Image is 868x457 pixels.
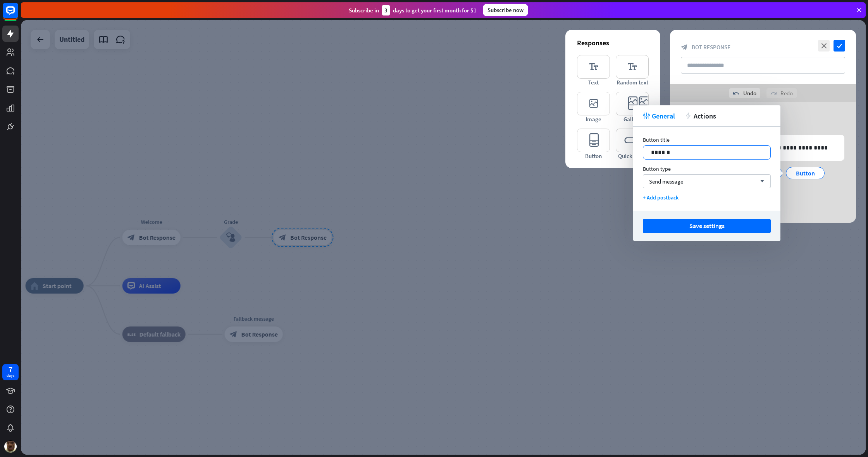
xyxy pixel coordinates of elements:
[770,90,777,96] i: redo
[382,5,390,15] div: 3
[652,112,675,120] span: General
[643,136,771,143] div: Button title
[483,4,528,16] div: Subscribe now
[729,88,760,98] div: Undo
[756,179,765,184] i: arrow_down
[643,219,771,233] button: Save settings
[2,364,19,380] a: 7 days
[643,112,650,119] i: tweak
[792,167,818,179] div: Button
[694,112,716,120] span: Actions
[349,5,477,15] div: Subscribe in days to get your first month for $1
[643,165,771,172] div: Button type
[834,40,845,52] i: check
[7,373,14,378] div: days
[692,43,730,51] span: Bot Response
[685,112,692,119] i: action
[766,88,797,98] div: Redo
[818,40,830,52] i: close
[6,3,29,26] button: Open LiveChat chat widget
[733,90,739,96] i: undo
[649,178,683,185] span: Send message
[681,44,688,51] i: block_bot_response
[9,366,12,373] div: 7
[643,194,771,201] div: + Add postback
